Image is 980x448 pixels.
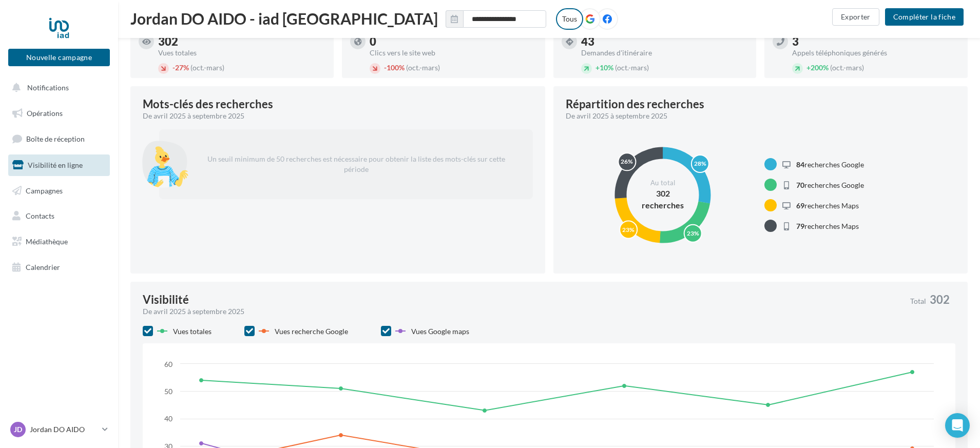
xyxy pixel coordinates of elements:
span: Contacts [26,211,54,220]
p: Jordan DO AIDO [30,424,98,435]
span: recherches Google [796,160,864,169]
span: Mots-clés des recherches [143,99,273,110]
div: Répartition des recherches [566,99,704,110]
span: Notifications [27,83,69,92]
span: 100% [384,63,405,72]
text: 40 [164,414,172,423]
div: Demandes d'itinéraire [581,49,748,56]
div: Appels téléphoniques générés [792,49,959,56]
span: - [384,63,387,72]
button: Compléter la fiche [885,8,964,26]
a: Boîte de réception [6,128,112,150]
span: - [172,63,175,72]
span: 84 [796,160,804,169]
p: Un seuil minimum de 50 recherches est nécessaire pour obtenir la liste des mots-clés sur cette pé... [196,146,516,183]
span: 70 [796,181,804,189]
button: Notifications [6,77,108,99]
span: recherches Maps [796,222,859,230]
span: 10% [595,63,613,72]
span: recherches Maps [796,201,859,210]
div: Visibilité [143,294,189,305]
div: Open Intercom Messenger [945,413,970,438]
span: Vues totales [173,327,212,336]
a: Calendrier [6,257,112,278]
button: Exporter [832,8,879,26]
span: Médiathèque [26,237,68,246]
label: Tous [556,8,583,30]
a: Médiathèque [6,231,112,252]
span: + [806,63,811,72]
span: Campagnes [26,186,63,194]
a: Opérations [6,103,112,124]
span: Opérations [27,109,63,118]
span: (oct.-mars) [830,63,864,72]
text: 60 [164,360,172,368]
a: Compléter la fiche [881,12,968,21]
span: Jordan DO AIDO - iad [GEOGRAPHIC_DATA] [130,11,438,26]
div: Vues totales [158,49,325,56]
span: Visibilité en ligne [28,161,83,169]
div: De avril 2025 à septembre 2025 [566,111,948,121]
div: 0 [370,36,537,47]
span: (oct.-mars) [190,63,224,72]
span: Vues recherche Google [275,327,348,336]
div: 302 [158,36,325,47]
span: (oct.-mars) [406,63,440,72]
div: 43 [581,36,748,47]
span: Total [910,298,926,305]
span: recherches Google [796,181,864,189]
div: De avril 2025 à septembre 2025 [143,306,902,317]
div: De avril 2025 à septembre 2025 [143,111,525,121]
span: Boîte de réception [26,134,85,143]
span: 200% [806,63,829,72]
span: JD [14,424,22,435]
span: 27% [172,63,189,72]
span: Vues Google maps [411,327,469,336]
a: Campagnes [6,180,112,202]
a: Contacts [6,205,112,227]
span: 79 [796,222,804,230]
text: 50 [164,387,172,396]
span: + [595,63,600,72]
span: (oct.-mars) [615,63,649,72]
span: 69 [796,201,804,210]
div: 3 [792,36,959,47]
span: 302 [930,294,950,305]
a: JD Jordan DO AIDO [8,420,110,439]
button: Nouvelle campagne [8,49,110,66]
span: Calendrier [26,263,60,271]
a: Visibilité en ligne [6,154,112,176]
div: Clics vers le site web [370,49,537,56]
